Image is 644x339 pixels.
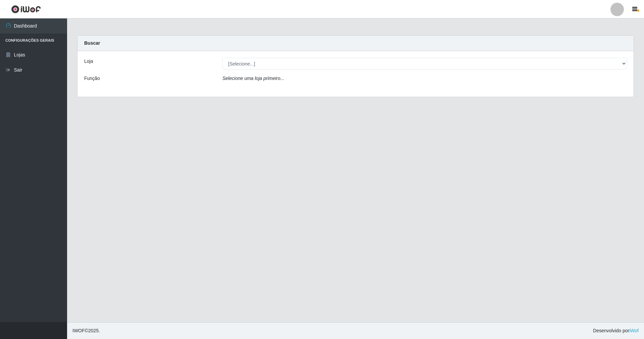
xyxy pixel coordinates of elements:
span: Desenvolvido por [593,327,639,334]
img: CoreUI Logo [11,5,41,13]
a: iWof [629,328,639,333]
label: Função [84,75,100,82]
i: Selecione uma loja primeiro... [222,76,284,81]
span: © 2025 . [72,327,100,334]
span: IWOF [72,328,85,333]
strong: Buscar [84,40,100,46]
label: Loja [84,58,93,65]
